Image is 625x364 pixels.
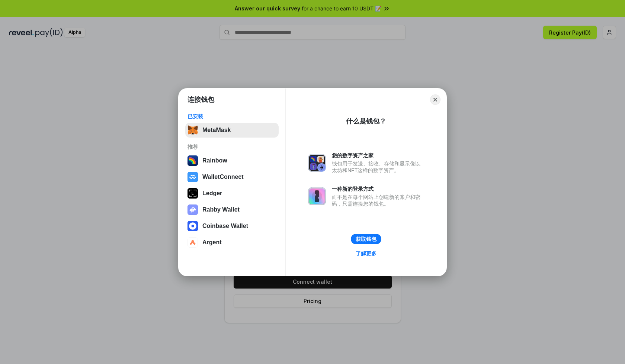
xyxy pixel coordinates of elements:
[187,188,198,199] img: svg+xml,%3Csvg%20xmlns%3D%22http%3A%2F%2Fwww.w3.org%2F2000%2Fsvg%22%20width%3D%2228%22%20height%3...
[187,221,198,231] img: svg+xml,%3Csvg%20width%3D%2228%22%20height%3D%2228%22%20viewBox%3D%220%200%2028%2028%22%20fill%3D...
[351,249,381,258] a: 了解更多
[356,236,376,242] div: 获取钱包
[308,187,326,205] img: svg+xml,%3Csvg%20xmlns%3D%22http%3A%2F%2Fwww.w3.org%2F2000%2Fsvg%22%20fill%3D%22none%22%20viewBox...
[187,144,276,150] div: 推荐
[185,123,279,138] button: MetaMask
[202,174,244,180] div: WalletConnect
[308,154,326,172] img: svg+xml,%3Csvg%20xmlns%3D%22http%3A%2F%2Fwww.w3.org%2F2000%2Fsvg%22%20fill%3D%22none%22%20viewBox...
[332,194,424,207] div: 而不是在每个网站上创建新的账户和密码，只需连接您的钱包。
[185,235,279,250] button: Argent
[185,219,279,233] button: Coinbase Wallet
[187,125,198,135] img: svg+xml,%3Csvg%20fill%3D%22none%22%20height%3D%2233%22%20viewBox%3D%220%200%2035%2033%22%20width%...
[185,202,279,217] button: Rabby Wallet
[187,237,198,248] img: svg+xml,%3Csvg%20width%3D%2228%22%20height%3D%2228%22%20viewBox%3D%220%200%2028%2028%22%20fill%3D...
[351,234,381,244] button: 获取钱包
[202,190,222,197] div: Ledger
[185,170,279,184] button: WalletConnect
[187,155,198,166] img: svg+xml,%3Csvg%20width%3D%22120%22%20height%3D%22120%22%20viewBox%3D%220%200%20120%20120%22%20fil...
[332,186,424,192] div: 一种新的登录方式
[346,117,386,126] div: 什么是钱包？
[430,94,440,105] button: Close
[332,152,424,159] div: 您的数字资产之家
[187,172,198,182] img: svg+xml,%3Csvg%20width%3D%2228%22%20height%3D%2228%22%20viewBox%3D%220%200%2028%2028%22%20fill%3D...
[202,206,240,213] div: Rabby Wallet
[187,95,214,104] h1: 连接钱包
[187,113,276,120] div: 已安装
[187,204,198,215] img: svg+xml,%3Csvg%20xmlns%3D%22http%3A%2F%2Fwww.w3.org%2F2000%2Fsvg%22%20fill%3D%22none%22%20viewBox...
[332,160,424,174] div: 钱包用于发送、接收、存储和显示像以太坊和NFT这样的数字资产。
[202,157,227,164] div: Rainbow
[185,153,279,168] button: Rainbow
[185,186,279,201] button: Ledger
[202,127,231,133] div: MetaMask
[356,250,376,257] div: 了解更多
[202,239,222,246] div: Argent
[202,223,248,229] div: Coinbase Wallet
